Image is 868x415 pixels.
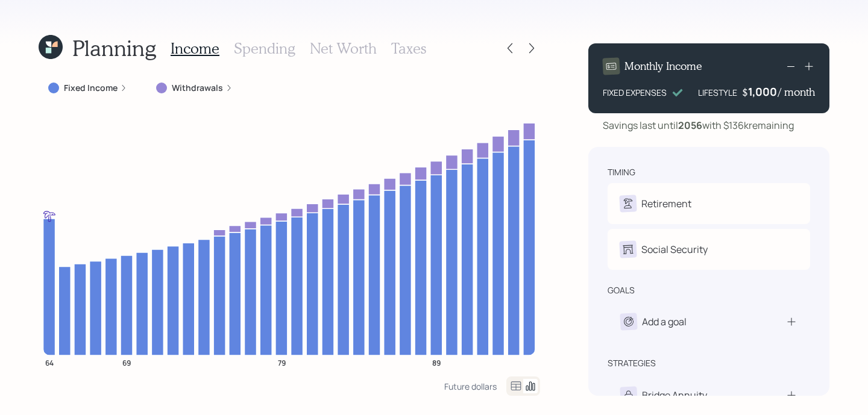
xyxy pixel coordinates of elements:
[748,84,778,99] div: 1,000
[432,357,441,367] tspan: 89
[642,314,687,329] div: Add a goal
[234,40,295,57] h3: Spending
[641,196,691,211] div: Retirement
[64,82,118,94] label: Fixed Income
[444,381,497,392] div: Future dollars
[624,60,702,73] h4: Monthly Income
[122,357,131,367] tspan: 69
[603,118,794,133] div: Savings last until with $136k remaining
[72,35,156,61] h1: Planning
[310,40,377,57] h3: Net Worth
[608,284,635,296] div: goals
[171,40,219,57] h3: Income
[172,82,223,94] label: Withdrawals
[391,40,426,57] h3: Taxes
[45,357,54,367] tspan: 64
[678,119,702,132] b: 2056
[641,242,708,257] div: Social Security
[698,86,737,99] div: LIFESTYLE
[603,86,667,99] div: FIXED EXPENSES
[608,357,656,369] div: strategies
[778,86,815,99] h4: / month
[278,357,286,367] tspan: 79
[642,388,707,402] div: Bridge Annuity
[742,86,748,99] h4: $
[608,166,635,178] div: timing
